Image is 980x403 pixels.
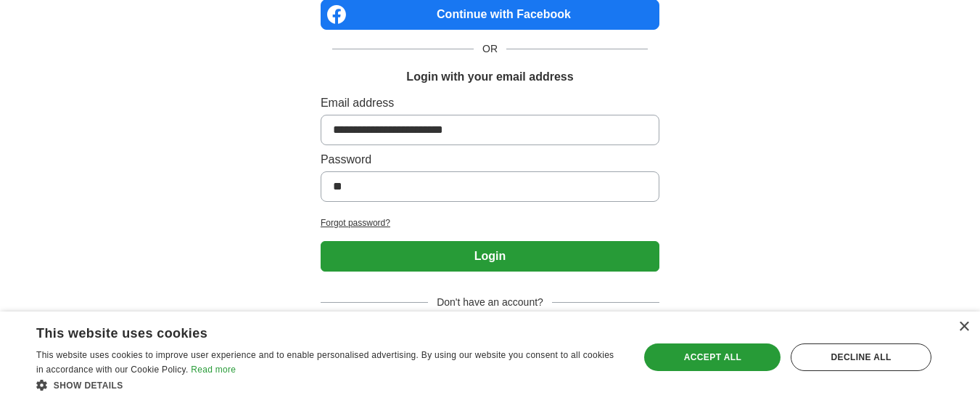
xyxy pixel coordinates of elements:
[321,94,659,112] label: Email address
[191,365,236,375] a: Read more, opens a new window
[36,320,585,342] div: This website uses cookies
[474,41,506,57] span: OR
[791,343,931,371] div: Decline all
[321,241,659,272] button: Login
[958,322,969,333] div: Close
[36,378,622,392] div: Show details
[321,216,659,229] a: Forgot password?
[428,295,552,310] span: Don't have an account?
[406,68,573,86] h1: Login with your email address
[321,151,659,168] label: Password
[36,350,614,375] span: This website uses cookies to improve user experience and to enable personalised advertising. By u...
[54,380,123,391] span: Show details
[644,343,781,371] div: Accept all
